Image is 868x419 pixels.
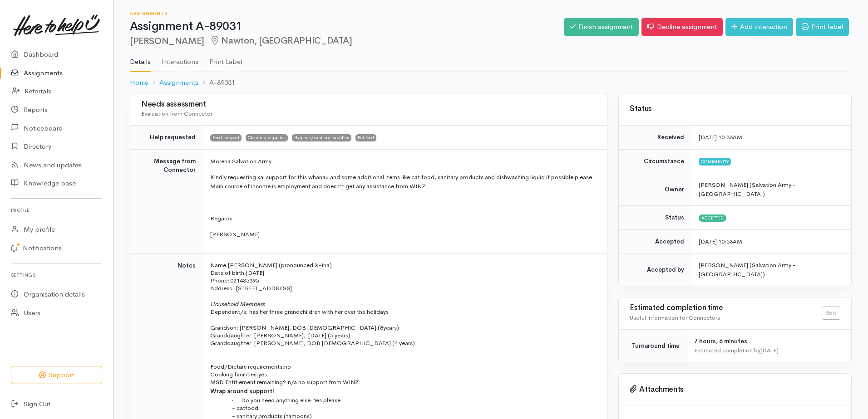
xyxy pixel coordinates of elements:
[760,346,779,354] time: [DATE]
[355,134,376,141] span: Pet food
[130,20,564,33] h1: Assignment A-89031
[210,277,229,284] span: Phone:
[241,396,340,404] span: Do you need anything else: Yes please
[210,300,265,308] span: Household Members
[11,269,102,281] h6: Settings
[232,397,241,404] span: ·
[210,387,274,395] span: Wrap around support!
[246,134,288,141] span: Cleaning supplies
[210,363,284,370] span: Food/Dietary requirements:
[11,366,102,385] button: Support
[699,133,742,141] time: [DATE] 10:36AM
[210,378,288,386] span: MSD Entitlement remaining?:
[210,35,352,46] span: Nawton, [GEOGRAPHIC_DATA]
[159,78,198,88] a: Assignments
[130,126,203,150] td: Help requested
[210,308,389,316] span: Dependent/s: has her three grandchildren with her over the holidays
[619,173,691,206] td: Owner
[619,206,691,230] td: Status
[130,78,148,88] a: Home
[630,304,822,312] h3: Estimated completion time
[822,307,840,320] a: Edit
[619,253,691,286] td: Accepted by
[210,284,234,292] span: Address:
[210,173,596,190] p: Kindly requesting kai support for this whanau and some additional items like cat food, sanitary p...
[699,181,796,198] span: [PERSON_NAME] (Salvation Army - [GEOGRAPHIC_DATA])
[630,314,720,322] span: Useful information for Connectors
[699,238,742,245] time: [DATE] 10:53AM
[198,78,235,88] li: A-89031
[630,105,840,113] h3: Status
[210,284,596,292] p: [STREET_ADDRESS]
[210,339,415,347] span: Granddaughter: [PERSON_NAME], DOB [DEMOGRAPHIC_DATA] (4 years)
[130,46,151,72] a: Details
[694,346,840,355] div: Estimated completion by
[246,269,264,277] span: [DATE]
[130,11,564,16] h6: Assignments
[130,72,852,93] nav: breadcrumb
[284,363,291,370] span: no
[162,46,198,71] a: Interactions
[691,253,851,286] td: [PERSON_NAME] (Salvation Army - [GEOGRAPHIC_DATA])
[619,330,687,362] td: Turnaround time
[210,370,258,378] span: Cooking facilities:
[796,18,849,36] a: Print label
[699,214,726,222] span: Accepted
[130,36,564,46] h2: [PERSON_NAME]
[209,46,242,71] a: Print Label
[292,134,351,141] span: Hygiene/sanitary supplies
[210,134,242,141] span: Food support
[630,385,840,394] h3: Attachments
[141,110,212,117] span: Evaluation from Connector
[564,18,639,36] a: Finish assignment
[210,261,228,269] span: Name:
[232,404,258,412] span: - catfood
[210,331,350,339] span: Granddaughter: [PERSON_NAME], [DATE] (5 years)
[11,204,102,216] h6: Profile
[210,269,246,277] span: Date of birth:
[210,214,596,223] p: Regards
[619,126,691,150] td: Received
[228,261,332,269] span: [PERSON_NAME] (pronounced X-ina)
[210,324,399,331] span: Grandson: [PERSON_NAME], DOB [DEMOGRAPHIC_DATA] (8years)
[694,337,747,345] span: 7 hours, 6 minutes
[230,277,259,284] span: 021435395
[141,100,596,109] h3: Needs assessment
[619,229,691,253] td: Accepted
[699,158,731,165] span: Community
[130,149,203,253] td: Message from Connector
[210,230,596,239] p: [PERSON_NAME]
[288,378,359,386] span: n/a no support from WINZ
[258,370,267,378] span: yes
[619,149,691,173] td: Circumstance
[210,157,596,166] p: Morena Salvation Army
[641,18,723,36] a: Decline assignment
[725,18,793,36] a: Add interaction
